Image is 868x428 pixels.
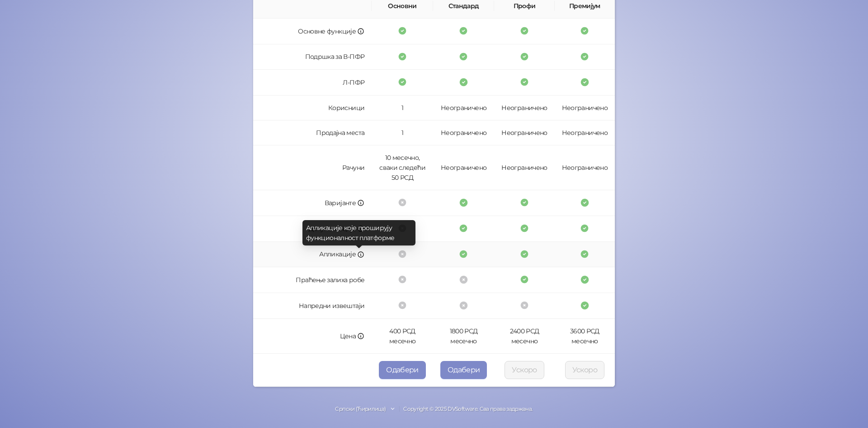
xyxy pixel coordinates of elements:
td: Апликације [253,242,372,268]
button: Ускоро [565,361,604,379]
td: Неограничено [494,120,554,145]
td: Напредни извештаји [253,293,372,319]
td: 400 РСД месечно [372,319,433,354]
td: Неограничено [555,120,615,145]
td: Цена [253,319,372,354]
td: 1800 РСД месечно [433,319,495,354]
td: Подршка за В-ПФР [253,44,372,70]
button: Ускоро [505,361,544,379]
td: 3600 РСД месечно [555,319,615,354]
td: Неограничено [433,145,495,190]
button: Одабери [379,361,426,379]
td: 2400 РСД месечно [494,319,554,354]
td: 1 [372,120,433,145]
td: Основне функције [253,19,372,44]
td: Неограничено [433,120,495,145]
div: Апликације које проширују функционалност платформе [302,220,415,245]
td: Неограничено [494,96,554,120]
td: Продајна места [253,120,372,145]
td: Варијанте [253,190,372,216]
div: Српски (Ћирилица) [335,405,386,414]
td: Рачуни [253,145,372,190]
td: Корисници [253,96,372,120]
td: Неограничено [433,96,495,120]
td: Л-ПФР [253,70,372,96]
td: Неограничено [555,96,615,120]
button: Одабери [440,361,487,379]
td: 10 месечно, сваки следећи 50 РСД [372,145,433,190]
td: Документација [253,216,372,242]
td: Неограничено [494,145,554,190]
td: 1 [372,96,433,120]
td: Неограничено [555,145,615,190]
td: Праћење залиха робе [253,267,372,293]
